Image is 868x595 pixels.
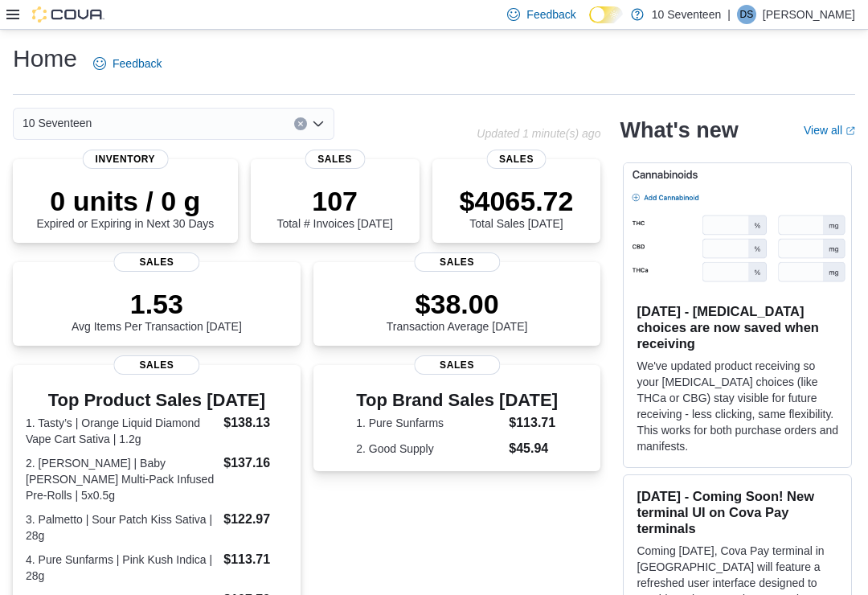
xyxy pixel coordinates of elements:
[223,510,287,529] dd: $122.97
[652,5,721,24] p: 10 Seventeen
[87,47,168,80] a: Feedback
[509,413,558,433] dd: $113.71
[113,355,199,375] span: Sales
[113,55,162,72] span: Feedback
[36,185,214,217] p: 0 units / 0 g
[387,288,528,320] p: $38.00
[356,391,558,410] h3: Top Brand Sales [DATE]
[637,488,838,536] h3: [DATE] - Coming Soon! New terminal UI on Cova Pay terminals
[26,415,217,447] dt: 1. Tasty’s | Orange Liquid Diamond Vape Cart Sativa | 1.2g
[477,127,600,140] p: Updated 1 minute(s) ago
[72,288,242,333] div: Avg Items Per Transaction [DATE]
[26,552,217,584] dt: 4. Pure Sunfarms | Pink Kush Indica | 28g
[305,150,365,169] span: Sales
[414,252,500,272] span: Sales
[845,126,855,136] svg: External link
[13,43,77,75] h1: Home
[486,150,547,169] span: Sales
[637,358,838,454] p: We've updated product receiving so your [MEDICAL_DATA] choices (like THCa or CBG) stay visible fo...
[740,5,754,24] span: DS
[23,113,92,133] span: 10 Seventeen
[32,6,104,23] img: Cova
[526,6,575,23] span: Feedback
[26,511,217,544] dt: 3. Palmetto | Sour Patch Kiss Sativa | 28g
[223,550,287,569] dd: $113.71
[83,150,169,169] span: Inventory
[804,124,855,137] a: View allExternal link
[26,391,288,410] h3: Top Product Sales [DATE]
[589,23,590,24] span: Dark Mode
[113,252,199,272] span: Sales
[727,5,731,24] p: |
[276,185,392,217] p: 107
[276,185,392,230] div: Total # Invoices [DATE]
[223,413,287,433] dd: $138.13
[294,117,307,130] button: Clear input
[36,185,214,230] div: Expired or Expiring in Next 30 Days
[387,288,528,333] div: Transaction Average [DATE]
[72,288,242,320] p: 1.53
[312,117,325,130] button: Open list of options
[509,439,558,458] dd: $45.94
[26,455,217,503] dt: 2. [PERSON_NAME] | Baby [PERSON_NAME] Multi-Pack Infused Pre-Rolls | 5x0.5g
[620,117,738,143] h2: What's new
[356,441,502,457] dt: 2. Good Supply
[460,185,574,217] p: $4065.72
[460,185,574,230] div: Total Sales [DATE]
[637,303,838,351] h3: [DATE] - [MEDICAL_DATA] choices are now saved when receiving
[223,453,287,473] dd: $137.16
[589,6,623,23] input: Dark Mode
[763,5,855,24] p: [PERSON_NAME]
[737,5,756,24] div: Dave Seegar
[356,415,502,431] dt: 1. Pure Sunfarms
[414,355,500,375] span: Sales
